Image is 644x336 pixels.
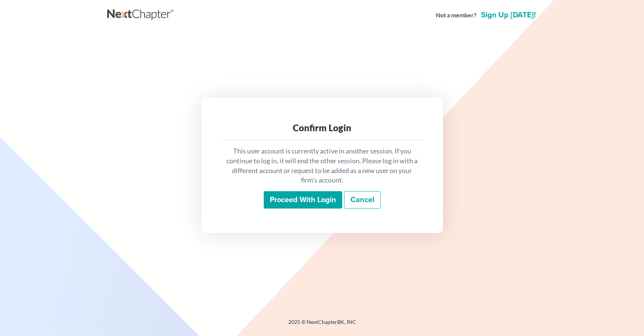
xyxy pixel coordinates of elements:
[480,11,537,19] a: Sign up [DATE]!
[264,191,342,209] input: Proceed with login
[226,146,419,185] p: This user account is currently active in another session. If you continue to log in, it will end ...
[344,191,381,209] a: Cancel
[436,11,476,20] strong: Not a member?
[226,122,419,134] div: Confirm Login
[107,318,537,332] div: 2025 © NextChapterBK, INC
